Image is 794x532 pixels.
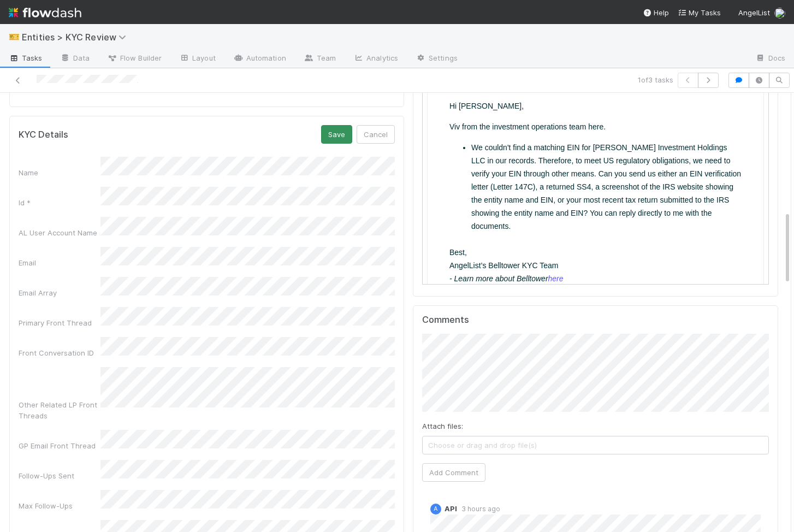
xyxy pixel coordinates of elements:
li: We couldn't find a matching EIN for [PERSON_NAME] Investment Holdings LLC in our records. Therefo... [49,129,319,221]
div: Help [643,7,669,18]
div: Primary Front Thread [19,317,100,328]
span: 🎫 [9,32,20,42]
a: Settings [407,50,466,68]
label: Attach files: [422,421,463,431]
a: Data [51,50,98,68]
span: My Tasks [678,8,721,17]
p: Viv from the investment operations team here. [27,108,319,121]
p: Best, AngelList’s Belltower KYC Team [27,234,319,273]
p: Hi [PERSON_NAME], [27,87,319,101]
button: Cancel [357,125,395,144]
span: Entities > KYC Review [22,32,132,43]
a: Automation [224,50,295,68]
img: AngelList [7,34,64,45]
div: Front Conversation ID [19,347,100,358]
h5: KYC Details [19,129,68,140]
img: avatar_7d83f73c-397d-4044-baf2-bb2da42e298f.png [774,8,785,19]
span: 3 hours ago [457,505,500,513]
h5: Comments [422,315,769,326]
span: Tasks [9,52,43,63]
div: AL User Account Name [19,227,100,238]
span: Choose or drag and drop file(s) [423,436,768,454]
a: Docs [746,50,794,68]
button: Save [321,125,352,144]
img: logo-inverted-e16ddd16eac7371096b0.svg [9,3,81,22]
div: Other Related LP Front Threads [19,399,100,421]
a: My Tasks [678,7,721,18]
a: Flow Builder [98,50,170,68]
button: Add Comment [422,463,485,482]
span: API [445,504,457,513]
span: A [434,506,438,512]
a: here [126,262,141,271]
a: Layout [170,50,224,68]
span: AngelList [738,8,770,17]
div: Name [19,167,100,178]
a: Analytics [345,50,407,68]
a: Team [295,50,345,68]
div: GP Email Front Thread [19,440,100,451]
div: Email [19,257,100,268]
div: API [430,504,441,515]
i: - Learn more about Belltower [27,262,141,271]
div: Email Array [19,287,100,298]
div: Max Follow-Ups [19,500,100,511]
div: Follow-Ups Sent [19,470,100,481]
span: 1 of 3 tasks [638,74,673,85]
span: Flow Builder [107,52,162,63]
